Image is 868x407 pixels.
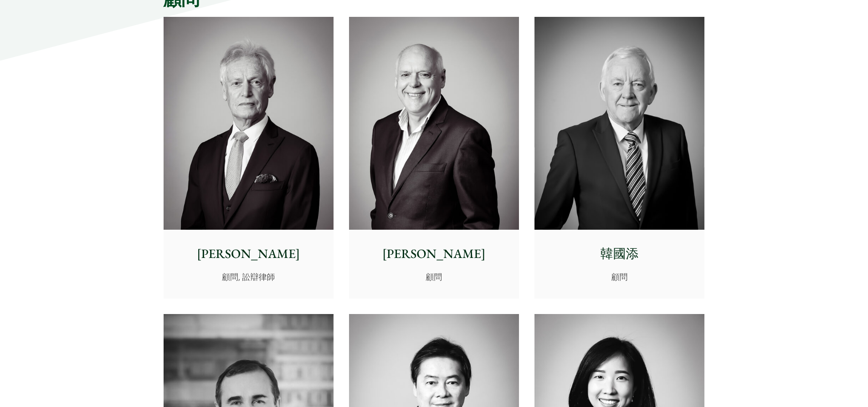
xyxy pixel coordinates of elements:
p: [PERSON_NAME] [171,244,326,263]
a: [PERSON_NAME] 顧問, 訟辯律師 [164,17,334,299]
p: [PERSON_NAME] [356,244,512,263]
a: [PERSON_NAME] 顧問 [349,17,519,299]
p: 韓國添 [542,244,697,263]
p: 顧問 [356,271,512,283]
p: 顧問, 訟辯律師 [171,271,326,283]
a: 韓國添 顧問 [534,17,704,299]
p: 顧問 [542,271,697,283]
